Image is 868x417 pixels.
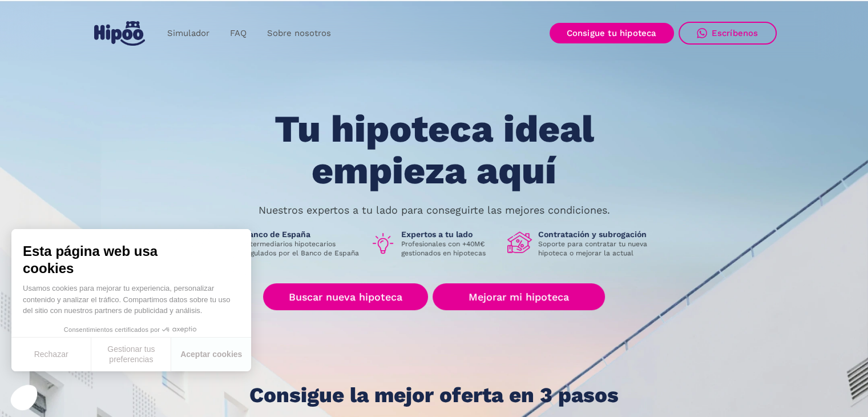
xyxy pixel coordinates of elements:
[538,229,656,239] h1: Contratación y subrogación
[401,239,498,258] p: Profesionales con +40M€ gestionados en hipotecas
[220,22,257,45] a: FAQ
[679,22,777,45] a: Escríbenos
[244,229,361,239] h1: Banco de España
[712,28,758,38] div: Escríbenos
[217,109,650,191] h1: Tu hipoteca ideal empieza aquí
[550,23,674,43] a: Consigue tu hipoteca
[157,22,220,45] a: Simulador
[263,283,428,310] a: Buscar nueva hipoteca
[92,17,148,50] a: home
[259,206,610,215] p: Nuestros expertos a tu lado para conseguirte las mejores condiciones.
[538,239,656,258] p: Soporte para contratar tu nueva hipoteca o mejorar la actual
[433,283,604,310] a: Mejorar mi hipoteca
[257,22,341,45] a: Sobre nosotros
[249,384,619,407] h1: Consigue la mejor oferta en 3 pasos
[401,229,498,239] h1: Expertos a tu lado
[244,239,361,258] p: Intermediarios hipotecarios regulados por el Banco de España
